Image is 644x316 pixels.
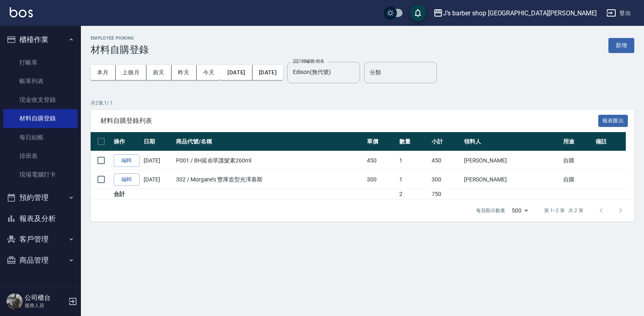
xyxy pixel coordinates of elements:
button: 報表匯出 [598,115,628,127]
img: Logo [10,7,33,17]
td: 450 [365,151,397,170]
td: [PERSON_NAME] [462,170,561,189]
button: 預約管理 [3,187,78,208]
a: 現場電腦打卡 [3,165,78,184]
a: 編輯 [114,154,140,167]
h2: Employee Picking [91,36,149,41]
div: 500 [508,200,531,221]
button: [DATE] [252,65,283,80]
a: 報表匯出 [598,116,628,124]
span: 材料自購登錄列表 [100,117,598,125]
td: [DATE] [142,170,174,189]
div: J’s barber shop [GEOGRAPHIC_DATA][PERSON_NAME] [443,8,597,18]
button: 昨天 [172,65,197,80]
button: 上個月 [116,65,146,80]
button: J’s barber shop [GEOGRAPHIC_DATA][PERSON_NAME] [430,5,600,21]
td: 300 [365,170,397,189]
th: 用途 [561,132,593,151]
th: 小計 [430,132,462,151]
p: 共 2 筆, 1 / 1 [91,99,634,107]
button: 商品管理 [3,250,78,271]
button: 本月 [91,65,116,80]
a: 排班表 [3,147,78,165]
td: 750 [430,189,462,200]
button: 客戶管理 [3,229,78,250]
td: 302 / Morgane’s 豐厚造型光澤慕斯 [174,170,365,189]
td: 1 [397,151,430,170]
button: save [410,5,426,21]
td: [DATE] [142,151,174,170]
a: 材料自購登錄 [3,109,78,128]
td: [PERSON_NAME] [462,151,561,170]
td: 1 [397,170,430,189]
button: 櫃檯作業 [3,29,78,50]
a: 現金收支登錄 [3,91,78,109]
th: 備註 [593,132,626,151]
td: 合計 [112,189,142,200]
h3: 材料自購登錄 [91,44,149,55]
td: 300 [430,170,462,189]
button: 前天 [146,65,172,80]
button: 新增 [608,38,634,53]
a: 新增 [608,41,634,49]
a: 打帳單 [3,53,78,72]
label: 設計師編號/姓名 [293,58,324,64]
th: 單價 [365,132,397,151]
button: 報表及分析 [3,208,78,229]
a: 編輯 [114,173,140,186]
td: 450 [430,151,462,170]
td: 自購 [561,151,593,170]
td: 自購 [561,170,593,189]
h5: 公司櫃台 [25,294,66,302]
p: 第 1–2 筆 共 2 筆 [544,207,583,214]
p: 服務人員 [25,302,66,309]
a: 每日結帳 [3,128,78,147]
td: P001 / BH延命草護髮素260ml [174,151,365,170]
button: 今天 [197,65,221,80]
img: Person [6,293,23,310]
td: 2 [397,189,430,200]
th: 領料人 [462,132,561,151]
a: 帳單列表 [3,72,78,91]
button: [DATE] [221,65,252,80]
th: 日期 [142,132,174,151]
th: 數量 [397,132,430,151]
p: 每頁顯示數量 [476,207,505,214]
th: 商品代號/名稱 [174,132,365,151]
button: 登出 [603,6,634,21]
th: 操作 [112,132,142,151]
